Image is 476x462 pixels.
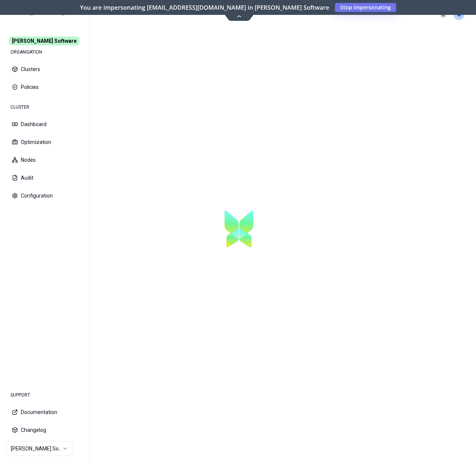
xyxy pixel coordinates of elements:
[6,134,83,150] button: Optimization
[6,404,83,420] button: Documentation
[6,79,83,95] button: Policies
[6,388,83,402] div: SUPPORT
[6,422,83,438] button: Changelog
[6,170,83,186] button: Audit
[6,187,83,204] button: Configuration
[6,100,83,115] div: CLUSTER
[9,36,80,45] span: [PERSON_NAME] Software
[6,61,83,77] button: Clusters
[6,116,83,132] button: Dashboard
[6,152,83,168] button: Nodes
[6,45,83,60] div: ORGANISATION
